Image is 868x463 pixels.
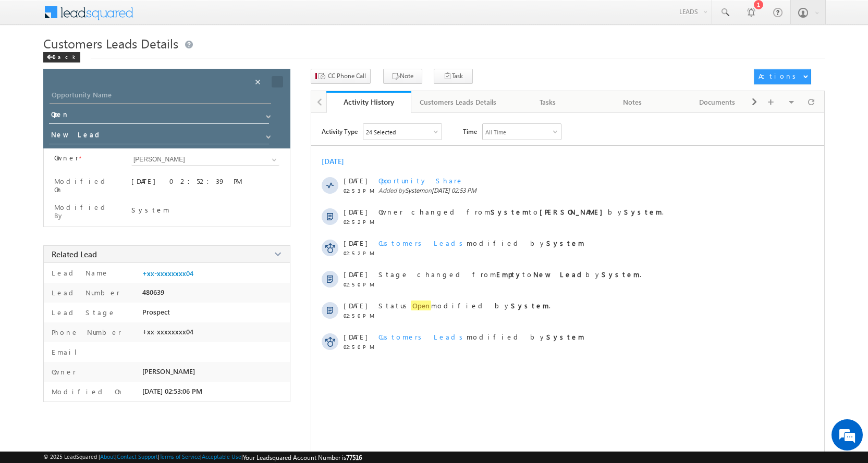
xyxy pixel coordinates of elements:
[43,52,80,62] div: Back
[463,123,477,139] span: Time
[344,281,375,287] span: 02:50 PM
[261,109,274,119] a: Show All Items
[344,187,375,194] span: 02:53 PM
[54,177,118,194] label: Modified On
[432,186,476,194] span: [DATE] 02:53 PM
[49,108,269,124] input: Status
[378,176,463,185] span: Opportunity Share
[142,288,164,296] span: 480639
[411,91,506,113] a: Customers Leads Details
[378,207,664,216] span: Owner changed from to by .
[411,301,431,310] span: Open
[546,332,584,341] strong: System
[100,453,115,460] a: About
[131,154,279,166] input: Type to Search
[49,288,120,297] label: Lead Number
[675,91,760,113] a: Documents
[160,453,200,460] a: Terms of Service
[514,96,581,108] div: Tasks
[599,96,666,108] div: Notes
[496,270,522,279] strong: Empty
[344,176,367,185] span: [DATE]
[344,239,367,247] span: [DATE]
[50,89,271,104] input: Opportunity Name Opportunity Name
[378,239,584,247] span: modified by
[131,205,279,214] div: System
[344,344,375,350] span: 02:50 PM
[420,96,496,108] div: Customers Leads Details
[49,268,109,277] label: Lead Name
[378,332,584,341] span: modified by
[131,177,279,191] div: [DATE] 02:52:39 PM
[142,269,193,278] a: +xx-xxxxxxxx04
[202,453,241,460] a: Acceptable Use
[366,129,396,135] div: 24 Selected
[43,453,362,461] span: © 2025 LeadSquared | | | | |
[328,71,366,81] span: CC Phone Call
[142,367,195,376] span: [PERSON_NAME]
[383,69,422,84] button: Note
[591,91,676,113] a: Notes
[54,203,118,220] label: Modified By
[533,270,585,279] strong: New Lead
[49,128,269,144] input: Stage
[49,347,85,356] label: Email
[49,367,76,376] label: Owner
[344,250,375,256] span: 02:52 PM
[485,129,506,135] div: All Time
[261,129,274,140] a: Show All Items
[624,207,662,216] strong: System
[759,71,800,81] div: Actions
[434,69,473,84] button: Task
[378,332,467,341] span: Customers Leads
[142,308,170,316] span: Prospect
[602,270,640,279] strong: System
[52,249,97,259] span: Related Lead
[378,270,641,279] span: Stage changed from to by .
[117,453,158,460] a: Contact Support
[142,387,202,395] span: [DATE] 02:53:06 PM
[683,96,751,108] div: Documents
[546,239,584,247] strong: System
[405,186,424,194] span: System
[344,207,367,216] span: [DATE]
[344,312,375,319] span: 02:50 PM
[344,301,367,310] span: [DATE]
[344,332,367,341] span: [DATE]
[363,124,442,140] div: Owner Changed,Status Changed,Stage Changed,Source Changed,Notes & 19 more..
[311,69,371,84] button: CC Phone Call
[49,328,121,336] label: Phone Number
[344,270,367,279] span: [DATE]
[49,308,116,317] label: Lead Stage
[326,91,411,113] a: Activity History
[378,239,467,247] span: Customers Leads
[511,301,549,310] strong: System
[243,454,362,461] span: Your Leadsquared Account Number is
[54,154,79,162] label: Owner
[322,156,356,166] div: [DATE]
[43,35,178,52] span: Customers Leads Details
[266,155,279,165] a: Show All Items
[378,301,551,310] span: Status modified by .
[754,69,811,84] button: Actions
[540,207,608,216] strong: [PERSON_NAME]
[346,454,362,461] span: 77516
[334,97,404,107] div: Activity History
[142,328,193,336] span: +xx-xxxxxxxx04
[344,219,375,225] span: 02:52 PM
[49,387,124,396] label: Modified On
[491,207,529,216] strong: System
[378,186,780,194] span: Added by on
[506,91,591,113] a: Tasks
[322,123,358,139] span: Activity Type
